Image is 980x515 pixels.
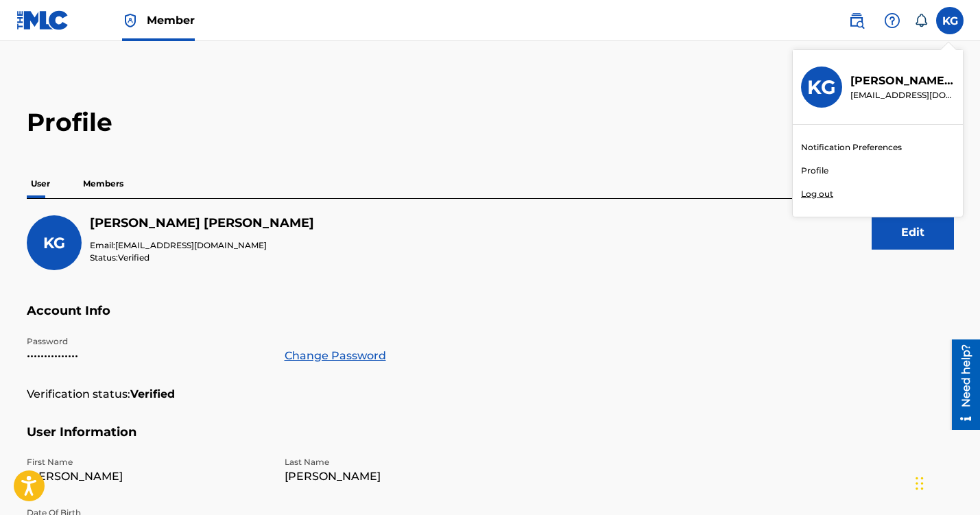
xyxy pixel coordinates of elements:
img: MLC Logo [16,10,69,30]
a: Profile [801,165,828,177]
h5: Account Info [27,303,954,335]
a: Public Search [843,7,870,34]
iframe: Chat Widget [911,449,980,515]
p: Members [79,169,128,198]
p: Email: [90,239,314,252]
p: ••••••••••••••• [27,348,268,364]
div: Need help? [9,5,27,69]
iframe: Resource Center [948,339,980,430]
button: Edit [872,215,954,250]
div: Notifications [914,14,928,27]
h2: Profile [27,107,954,138]
p: User [27,169,54,198]
strong: Verified [130,386,175,403]
img: Top Rightsholder [122,12,139,29]
h3: KG [807,75,836,99]
img: search [848,12,865,29]
h5: Kenneth Guilmartin [90,215,314,231]
div: Drag [916,463,924,504]
a: Change Password [285,348,386,364]
p: copyright@musictogether.com [850,89,955,101]
span: Verified [118,252,150,263]
p: Kenneth Guilmartin [850,73,955,89]
img: help [884,12,900,29]
span: [EMAIL_ADDRESS][DOMAIN_NAME] [115,240,267,250]
p: Password [27,335,268,348]
p: Log out [801,188,833,200]
p: [PERSON_NAME] [285,468,526,485]
a: Notification Preferences [801,141,902,154]
div: Help [879,7,906,34]
div: User Menu [936,7,964,34]
p: Last Name [285,456,526,468]
p: Status: [90,252,314,264]
p: First Name [27,456,268,468]
p: Verification status: [27,386,130,403]
p: [PERSON_NAME] [27,468,268,485]
span: Member [147,12,195,28]
h5: User Information [27,424,954,457]
span: KG [43,234,65,252]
